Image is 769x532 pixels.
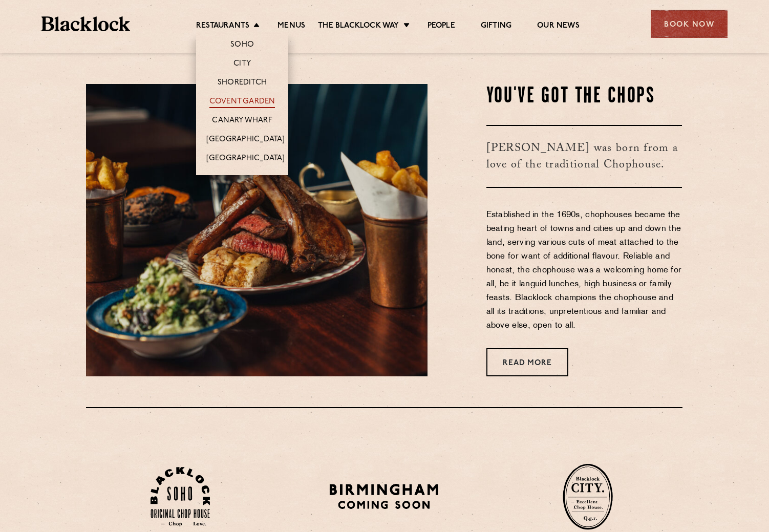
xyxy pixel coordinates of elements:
[212,116,272,127] a: Canary Wharf
[563,463,613,530] img: City-stamp-default.svg
[151,467,210,527] img: Soho-stamp-default.svg
[486,208,682,333] p: Established in the 1690s, chophouses became the beating heart of towns and cities up and down the...
[206,135,285,146] a: [GEOGRAPHIC_DATA]
[486,125,682,188] h3: [PERSON_NAME] was born from a love of the traditional Chophouse.
[486,348,568,376] a: Read More
[651,10,728,38] div: Book Now
[486,84,682,110] h2: You've Got The Chops
[537,21,580,32] a: Our News
[230,40,254,51] a: Soho
[206,154,285,165] a: [GEOGRAPHIC_DATA]
[277,21,305,32] a: Menus
[196,21,249,32] a: Restaurants
[428,21,455,32] a: People
[328,480,441,513] img: BIRMINGHAM-P22_-e1747915156957.png
[233,59,251,70] a: City
[209,97,275,108] a: Covent Garden
[218,78,267,89] a: Shoreditch
[481,21,511,32] a: Gifting
[318,21,399,32] a: The Blacklock Way
[41,16,130,31] img: BL_Textured_Logo-footer-cropped.svg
